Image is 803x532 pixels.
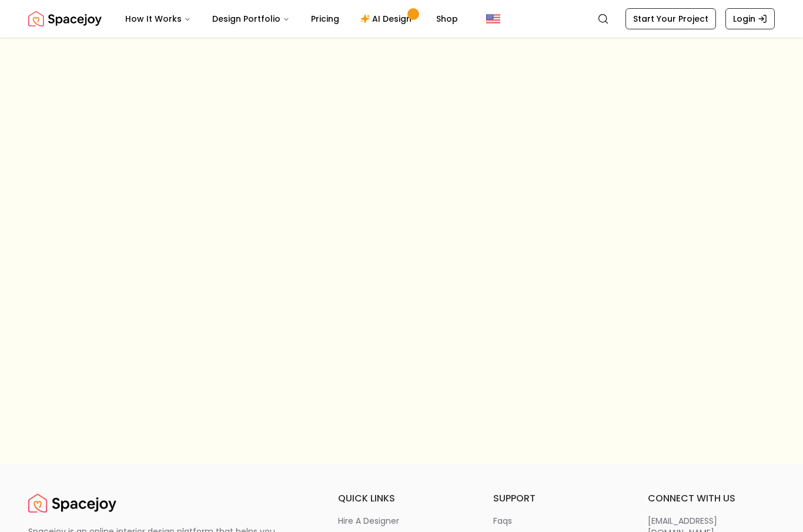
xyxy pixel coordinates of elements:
a: Spacejoy [28,491,116,515]
img: Spacejoy Logo [28,491,116,515]
a: hire a designer [338,515,465,527]
a: Login [725,8,775,29]
a: Pricing [302,7,349,31]
button: How It Works [116,7,200,31]
nav: Main [116,7,467,31]
p: hire a designer [338,515,399,527]
a: faqs [493,515,620,527]
button: Design Portfolio [203,7,299,31]
h6: support [493,491,620,506]
img: United States [486,12,500,26]
p: faqs [493,515,512,527]
h6: connect with us [648,491,775,506]
a: AI Design [351,7,424,31]
a: Spacejoy [28,7,102,31]
h6: quick links [338,491,465,506]
a: Shop [427,7,467,31]
a: Start Your Project [625,8,716,29]
img: Spacejoy Logo [28,7,102,31]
